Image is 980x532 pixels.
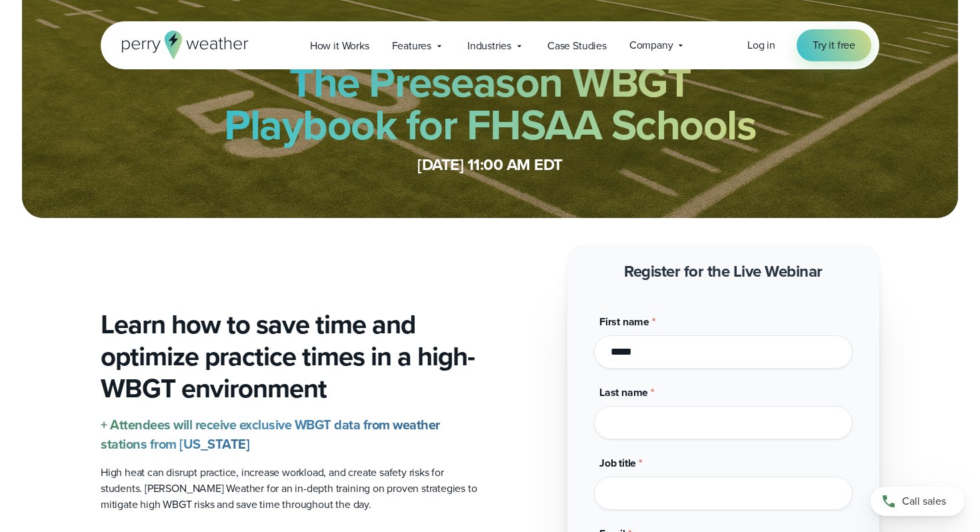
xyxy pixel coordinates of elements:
span: Company [629,37,673,53]
p: High heat can disrupt practice, increase workload, and create safety risks for students. [PERSON_... [101,465,479,513]
a: Try it free [797,29,871,61]
span: Last name [599,385,648,400]
strong: + Attendees will receive exclusive WBGT data from weather stations from [US_STATE] [101,415,440,454]
span: Log in [747,37,775,53]
strong: [DATE] 11:00 AM EDT [417,153,563,177]
a: Log in [747,37,775,53]
span: Case Studies [547,38,607,54]
span: Industries [467,38,511,54]
span: Features [392,38,431,54]
span: First name [599,314,649,329]
a: How it Works [299,32,381,59]
strong: The Preseason WBGT Playbook for FHSAA Schools [224,51,756,156]
strong: Register for the Live Webinar [624,259,823,283]
span: Call sales [902,493,946,509]
span: Job title [599,455,636,471]
a: Call sales [871,487,964,516]
span: Try it free [813,37,855,53]
span: How it Works [310,38,369,54]
h3: Learn how to save time and optimize practice times in a high-WBGT environment [101,309,479,405]
a: Case Studies [536,32,618,59]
